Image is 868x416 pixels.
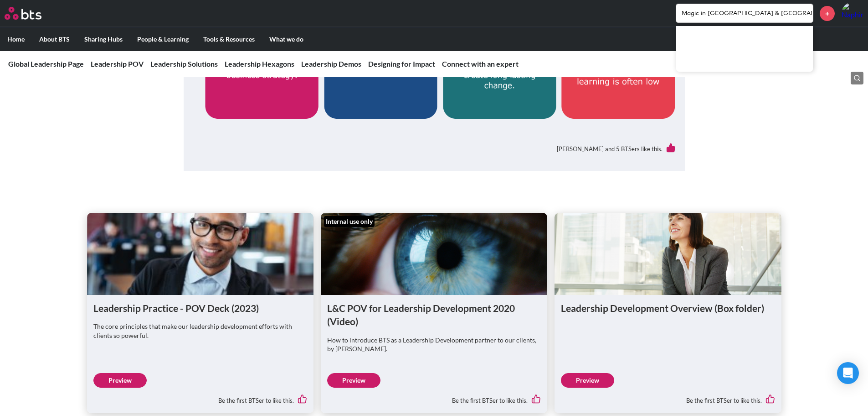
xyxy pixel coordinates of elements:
[301,59,361,68] a: Leadership Demos
[150,59,218,68] a: Leadership Solutions
[77,27,130,51] label: Sharing Hubs
[842,2,863,24] a: Profile
[820,6,835,21] a: +
[327,336,541,353] p: How to introduce BTS as a Leadership Development partner to our clients, by [PERSON_NAME].
[32,27,77,51] label: About BTS
[561,388,775,407] div: Be the first BTSer to like this.
[93,322,307,340] p: The core principles that make our leadership development efforts with clients so powerful.
[327,388,541,407] div: Be the first BTSer to like this.
[368,59,435,68] a: Designing for Impact
[561,373,614,388] a: Preview
[93,388,307,407] div: Be the first BTSer to like this.
[327,373,380,388] a: Preview
[262,27,311,51] label: What we do
[93,301,307,315] h1: Leadership Practice - POV Deck (2023)
[196,27,262,51] label: Tools & Resources
[5,7,41,20] img: BTS Logo
[324,216,375,227] div: Internal use only
[225,59,294,68] a: Leadership Hexagons
[327,301,541,328] h1: L&C POV for Leadership Development 2020 (Video)
[8,59,84,68] a: Global Leadership Page
[561,301,775,315] h1: Leadership Development Overview (Box folder)
[93,373,147,388] a: Preview
[130,27,196,51] label: People & Learning
[91,59,144,68] a: Leadership POV
[842,2,863,24] img: Naphinya Rassamitat
[442,59,519,68] a: Connect with an expert
[5,7,58,20] a: Go home
[193,137,676,162] div: [PERSON_NAME] and 5 BTSers like this.
[837,362,859,384] div: Open Intercom Messenger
